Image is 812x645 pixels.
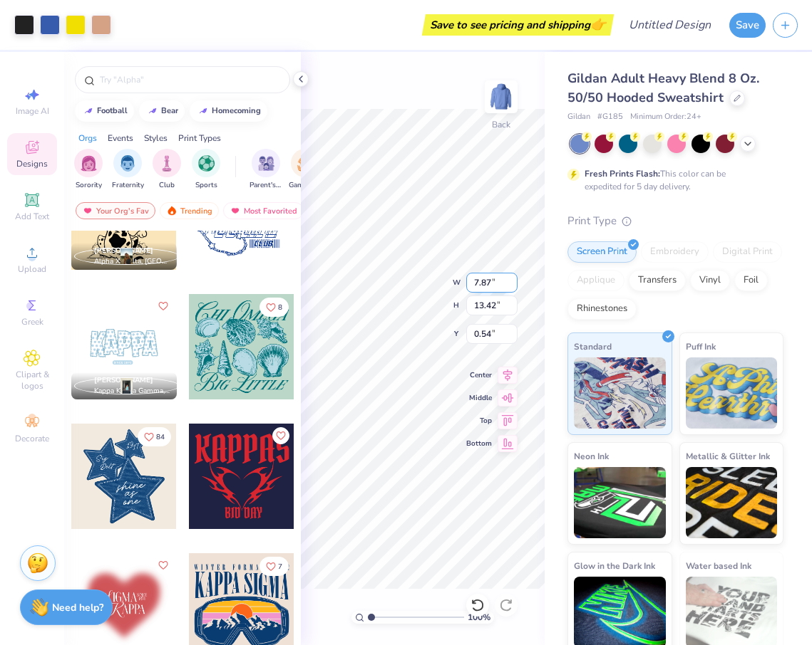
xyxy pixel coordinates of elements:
[713,241,782,263] div: Digital Print
[144,132,168,145] div: Styles
[94,386,171,397] span: Kappa Kappa Gamma, [GEOGRAPHIC_DATA]
[156,434,165,441] span: 84
[617,11,722,39] input: Untitled Design
[466,393,492,403] span: Middle
[18,263,46,275] span: Upload
[686,449,770,463] span: Metallic & Glitter Ink
[574,449,609,463] span: Neon Ink
[297,155,314,172] img: Game Day Image
[178,132,221,145] div: Print Types
[574,558,655,573] span: Glow in the Dark Ink
[466,439,492,449] span: Bottom
[567,111,590,123] span: Gildan
[686,339,716,354] span: Puff Ink
[278,304,282,311] span: 8
[686,467,778,538] img: Metallic & Glitter Ink
[166,206,178,216] img: trending.gif
[574,339,612,354] span: Standard
[155,557,172,574] button: Like
[468,611,490,624] span: 100 %
[81,155,97,172] img: Sorority Image
[147,107,158,115] img: trend_line.gif
[223,202,304,219] div: Most Favorited
[192,149,220,191] div: filter for Sports
[153,149,181,191] button: filter button
[139,100,185,122] button: bear
[7,369,57,392] span: Clipart & logos
[16,105,49,117] span: Image AI
[198,155,215,172] img: Sports Image
[250,149,282,191] div: filter for Parent's Weekend
[161,107,178,115] div: bear
[574,357,666,429] img: Standard
[97,107,128,115] div: football
[567,298,637,320] div: Rhinestones
[250,149,282,191] button: filter button
[138,427,171,446] button: Like
[21,316,43,327] span: Greek
[686,558,751,573] span: Water based Ink
[259,557,289,576] button: Like
[258,155,274,172] img: Parent's Weekend Image
[567,241,637,263] div: Screen Print
[492,118,510,131] div: Back
[278,563,282,570] span: 7
[15,211,49,222] span: Add Text
[289,180,322,191] span: Game Day
[52,601,103,614] strong: Need help?
[82,206,93,216] img: most_fav.gif
[75,100,134,122] button: football
[76,180,102,191] span: Sorority
[94,246,153,256] span: [PERSON_NAME]
[159,180,175,191] span: Club
[153,149,181,191] div: filter for Club
[289,149,322,191] div: filter for Game Day
[212,107,261,115] div: homecoming
[94,375,153,385] span: [PERSON_NAME]
[641,241,709,263] div: Embroidery
[15,433,49,444] span: Decorate
[466,370,492,380] span: Center
[734,270,768,291] div: Foil
[16,158,48,169] span: Designs
[567,270,625,291] div: Applique
[74,149,103,191] button: filter button
[94,256,171,267] span: Alpha Xi Delta, [GEOGRAPHIC_DATA]
[250,180,282,191] span: Parent's Weekend
[567,70,759,106] span: Gildan Adult Heavy Blend 8 Oz. 50/50 Hooded Sweatshirt
[190,100,267,122] button: homecoming
[729,13,766,38] button: Save
[159,155,175,172] img: Club Image
[590,16,606,33] span: 👉
[160,202,219,219] div: Trending
[230,206,241,216] img: most_fav.gif
[112,149,144,191] div: filter for Fraternity
[98,73,281,87] input: Try "Alpha"
[567,213,783,229] div: Print Type
[83,107,94,115] img: trend_line.gif
[629,270,686,291] div: Transfers
[690,270,730,291] div: Vinyl
[197,107,209,115] img: trend_line.gif
[74,149,103,191] div: filter for Sorority
[120,155,135,172] img: Fraternity Image
[78,132,97,145] div: Orgs
[192,149,220,191] button: filter button
[585,168,660,179] strong: Fresh Prints Flash:
[76,202,155,219] div: Your Org's Fav
[259,298,289,317] button: Like
[585,167,760,193] div: This color can be expedited for 5 day delivery.
[155,298,172,315] button: Like
[487,83,515,111] img: Back
[426,14,610,36] div: Save to see pricing and shipping
[195,180,217,191] span: Sports
[597,111,623,123] span: # G185
[272,427,289,444] button: Like
[108,132,133,145] div: Events
[112,149,144,191] button: filter button
[630,111,701,123] span: Minimum Order: 24 +
[466,416,492,426] span: Top
[574,467,666,538] img: Neon Ink
[289,149,322,191] button: filter button
[112,180,144,191] span: Fraternity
